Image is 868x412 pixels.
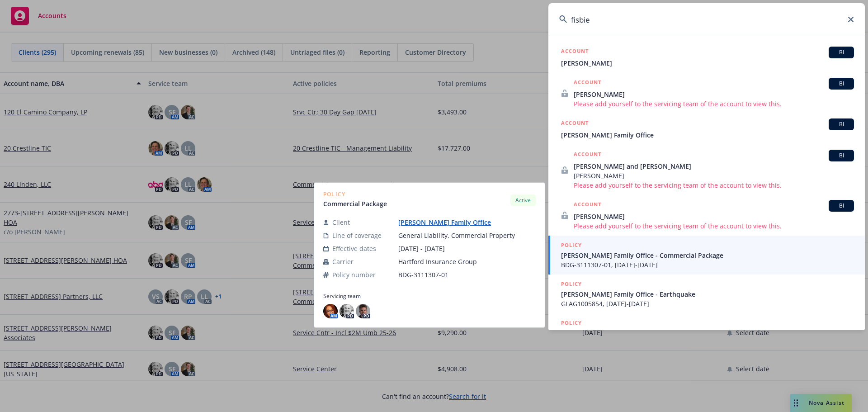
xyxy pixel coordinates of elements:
span: [PERSON_NAME] Family Office - Commercial Package [561,251,854,260]
span: BI [832,152,850,160]
span: BDG-3111307-01, [DATE]-[DATE] [561,260,854,270]
span: [PERSON_NAME] and [PERSON_NAME] [574,161,854,171]
span: BI [832,120,850,128]
h5: ACCOUNT [561,118,589,129]
span: [PERSON_NAME] [574,90,854,99]
a: ACCOUNTBI[PERSON_NAME]Please add yourself to the servicing team of the account to view this. [548,73,865,114]
h5: POLICY [561,241,582,250]
h5: ACCOUNT [574,78,601,89]
span: [PERSON_NAME] [561,58,854,68]
span: BI [832,80,850,88]
a: ACCOUNTBI[PERSON_NAME] Family Office [548,114,865,145]
h5: ACCOUNT [574,150,601,161]
span: 25-26 [561,328,854,338]
span: [PERSON_NAME] Family Office [561,130,854,140]
a: POLICY[PERSON_NAME] Family Office - Commercial PackageBDG-3111307-01, [DATE]-[DATE] [548,236,865,275]
a: POLICY[PERSON_NAME] Family Office - EarthquakeGLAG1005854, [DATE]-[DATE] [548,275,865,313]
span: GLAG1005854, [DATE]-[DATE] [561,299,854,308]
span: [PERSON_NAME] [574,171,854,180]
span: Please add yourself to the servicing team of the account to view this. [574,180,854,190]
span: BI [832,202,850,210]
h5: POLICY [561,279,582,289]
span: BI [832,48,850,57]
a: POLICY25-26 [548,313,865,352]
span: Please add yourself to the servicing team of the account to view this. [574,99,854,109]
a: ACCOUNTBI[PERSON_NAME]Please add yourself to the servicing team of the account to view this. [548,195,865,236]
a: ACCOUNTBI[PERSON_NAME] [548,42,865,73]
span: [PERSON_NAME] Family Office - Earthquake [561,289,854,299]
h5: ACCOUNT [574,200,601,211]
input: Search... [548,3,865,36]
h5: ACCOUNT [561,47,589,57]
span: [PERSON_NAME] [574,212,854,221]
span: Please add yourself to the servicing team of the account to view this. [574,221,854,231]
h5: POLICY [561,318,582,327]
a: ACCOUNTBI[PERSON_NAME] and [PERSON_NAME][PERSON_NAME]Please add yourself to the servicing team of... [548,145,865,195]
